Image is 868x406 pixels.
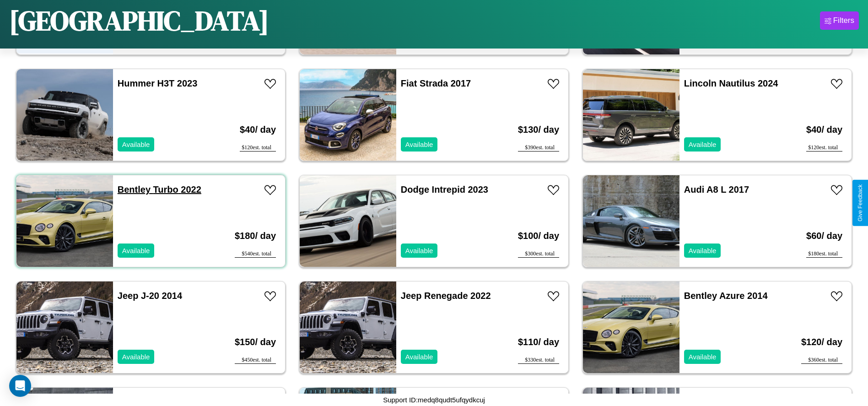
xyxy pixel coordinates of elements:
[689,138,717,151] p: Available
[806,144,842,152] div: $ 120 est. total
[122,351,150,363] p: Available
[801,328,842,357] h3: $ 120 / day
[806,250,842,258] div: $ 180 est. total
[689,351,717,363] p: Available
[401,291,491,301] a: Jeep Renegade 2022
[235,222,276,250] h3: $ 180 / day
[806,115,842,144] h3: $ 40 / day
[9,375,31,397] div: Open Intercom Messenger
[405,244,433,257] p: Available
[235,357,276,364] div: $ 450 est. total
[401,184,488,195] a: Dodge Intrepid 2023
[405,351,433,363] p: Available
[118,184,201,195] a: Bentley Turbo 2022
[401,78,471,88] a: Fiat Strada 2017
[801,357,842,364] div: $ 360 est. total
[118,78,198,88] a: Hummer H3T 2023
[518,328,559,357] h3: $ 110 / day
[857,184,863,222] div: Give Feedback
[518,144,559,152] div: $ 390 est. total
[405,138,433,151] p: Available
[689,244,717,257] p: Available
[383,394,485,406] p: Support ID: medq8qudt5ufqydkcuj
[518,222,559,250] h3: $ 100 / day
[684,78,778,88] a: Lincoln Nautilus 2024
[833,16,854,25] div: Filters
[518,357,559,364] div: $ 330 est. total
[118,291,182,301] a: Jeep J-20 2014
[235,250,276,258] div: $ 540 est. total
[684,291,768,301] a: Bentley Azure 2014
[235,328,276,357] h3: $ 150 / day
[9,2,269,39] h1: [GEOGRAPHIC_DATA]
[518,115,559,144] h3: $ 130 / day
[122,244,150,257] p: Available
[806,222,842,250] h3: $ 60 / day
[518,250,559,258] div: $ 300 est. total
[820,11,859,30] button: Filters
[122,138,150,151] p: Available
[240,115,276,144] h3: $ 40 / day
[684,184,749,195] a: Audi A8 L 2017
[240,144,276,152] div: $ 120 est. total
